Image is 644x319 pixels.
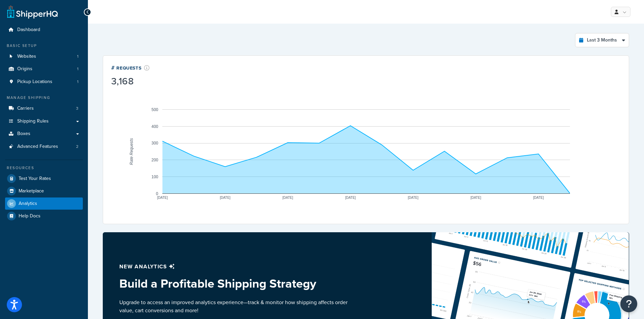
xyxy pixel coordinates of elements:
[151,158,158,162] text: 200
[5,102,83,115] a: Carriers3
[408,196,419,200] text: [DATE]
[533,196,544,200] text: [DATE]
[5,50,83,63] li: Websites
[76,144,78,150] span: 2
[17,66,32,72] span: Origins
[5,24,83,36] a: Dashboard
[156,191,158,196] text: 0
[119,262,350,271] p: New analytics
[5,185,83,197] a: Marketplace
[119,298,350,315] p: Upgrade to access an improved analytics experience—track & monitor how shipping affects order val...
[111,87,621,216] svg: A chart.
[19,213,41,219] span: Help Docs
[5,63,83,75] li: Origins
[77,66,78,72] span: 1
[5,165,83,171] div: Resources
[77,79,78,85] span: 1
[17,27,40,33] span: Dashboard
[19,176,51,182] span: Test Your Rates
[5,128,83,140] a: Boxes
[19,201,37,207] span: Analytics
[5,197,83,210] a: Analytics
[471,196,481,200] text: [DATE]
[620,295,637,312] button: Open Resource Center
[5,50,83,63] a: Websites1
[151,124,158,129] text: 400
[5,210,83,222] a: Help Docs
[5,95,83,101] div: Manage Shipping
[5,43,83,49] div: Basic Setup
[76,106,78,111] span: 3
[151,175,158,179] text: 100
[111,77,150,86] div: 3,168
[220,196,231,200] text: [DATE]
[17,131,30,137] span: Boxes
[157,196,168,200] text: [DATE]
[5,76,83,88] li: Pickup Locations
[111,64,150,72] div: # Requests
[5,115,83,128] a: Shipping Rules
[17,144,58,150] span: Advanced Features
[17,79,52,85] span: Pickup Locations
[17,118,49,124] span: Shipping Rules
[5,63,83,75] a: Origins1
[19,188,44,194] span: Marketplace
[5,140,83,153] li: Advanced Features
[17,106,34,111] span: Carriers
[151,107,158,112] text: 500
[5,140,83,153] a: Advanced Features2
[119,277,350,290] h3: Build a Profitable Shipping Strategy
[5,102,83,115] li: Carriers
[77,54,78,59] span: 1
[129,138,134,165] text: Rate Requests
[17,54,36,59] span: Websites
[5,172,83,185] a: Test Your Rates
[283,196,293,200] text: [DATE]
[151,141,158,145] text: 300
[345,196,356,200] text: [DATE]
[5,76,83,88] a: Pickup Locations1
